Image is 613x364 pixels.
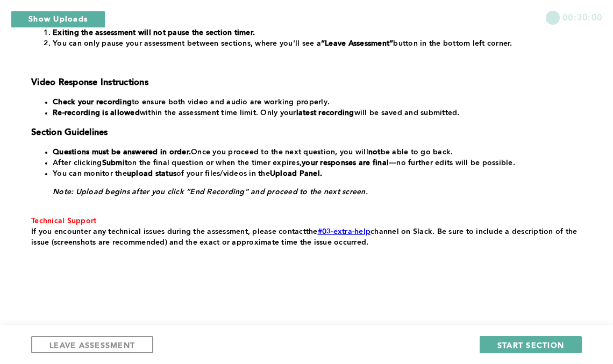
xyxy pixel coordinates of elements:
[31,217,96,225] span: Technical Support
[49,340,135,350] span: LEAVE ASSESSMENT
[53,38,578,49] li: You can only pause your assessment between sections, where you'll see a button in the bottom left...
[53,147,578,158] li: Once you proceed to the next question, you will be able to go back.
[53,29,255,37] strong: Exiting the assessment will not pause the section timer.
[53,188,368,196] em: Note: Upload begins after you click “End Recording” and proceed to the next screen.
[31,226,578,248] p: the channel on Slack
[368,148,381,156] strong: not
[31,228,580,246] span: . Be sure to include a description of the issue (screenshots are recommended) and the exact or ap...
[102,159,128,167] strong: Submit
[321,40,394,47] strong: “Leave Assessment”
[53,168,578,179] li: You can monitor the of your files/videos in the
[31,127,578,138] h3: Section Guidelines
[11,11,105,28] button: Show Uploads
[53,109,140,117] strong: Re-recording is allowed
[31,228,306,235] span: If you encounter any technical issues during the assessment, please contact
[497,340,564,350] span: START SECTION
[53,158,578,168] li: After clicking on the final question or when the timer expires, —no further edits will be possible.
[318,228,371,235] a: #03-extra-help
[31,77,578,88] h3: Video Response Instructions
[53,148,191,156] strong: Questions must be answered in order.
[31,336,153,353] button: LEAVE ASSESSMENT
[562,11,602,23] span: 00:30:00
[53,98,132,106] strong: Check your recording
[270,170,322,177] strong: Upload Panel.
[302,159,389,167] strong: your responses are final
[53,97,578,108] li: to ensure both video and audio are working properly.
[127,170,176,177] strong: upload status
[53,108,578,118] li: within the assessment time limit. Only your will be saved and submitted.
[296,109,354,117] strong: latest recording
[480,336,582,353] button: START SECTION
